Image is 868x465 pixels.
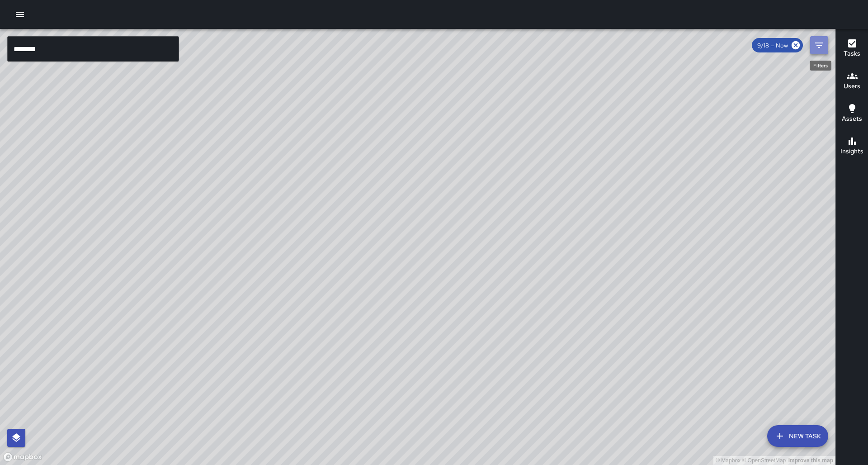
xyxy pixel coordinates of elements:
[752,42,793,49] span: 9/18 — Now
[810,36,828,54] button: Filters
[840,147,863,157] h6: Insights
[836,98,868,130] button: Assets
[836,33,868,65] button: Tasks
[836,65,868,98] button: Users
[752,38,803,52] div: 9/18 — Now
[842,114,862,124] h6: Assets
[836,130,868,163] button: Insights
[767,425,828,447] button: New Task
[844,49,860,59] h6: Tasks
[810,61,831,71] div: Filters
[844,81,860,91] h6: Users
